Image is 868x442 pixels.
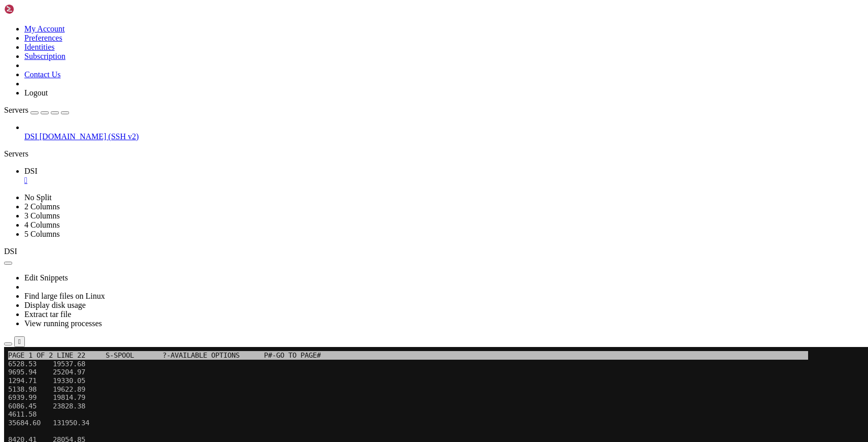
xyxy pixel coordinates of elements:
a: Logout [24,88,48,97]
x-row: 6528.53 19537.68 [4,13,848,21]
x-row: 9695.94 25204.97 [4,21,848,29]
a: Display disk usage [24,301,86,309]
a: DSI [DOMAIN_NAME] (SSH v2) [24,132,864,141]
x-row: 5138.98 19622.89 [4,38,848,47]
x-row: 6939.99 19814.79 [4,46,848,55]
a: Contact Us [24,70,61,79]
span: Servers [4,106,28,114]
span: PAGE 1 OF 2 LINE 22 S-SPOOL ?-AVAILABLE OPTIONS P#-GO TO PAGE# [4,4,317,13]
a: Edit Snippets [24,273,68,282]
x-row: 8420.41 28054.85 [4,88,848,97]
a: DSI [24,167,864,185]
span: [DOMAIN_NAME] (SSH v2) [40,132,139,141]
a: 3 Columns [24,211,60,220]
a: No Split [24,193,52,202]
x-row: 1294.71 19330.05 [4,29,848,38]
x-row: 6086.45 23828.38 [4,55,848,64]
a: My Account [24,24,65,33]
div:  [18,338,21,345]
x-row: 4611.58 [4,63,848,72]
a:  [24,176,864,185]
a: Identities [24,43,55,51]
button:  [14,336,25,347]
a: Extract tar file [24,310,71,319]
a: Find large files on Linux [24,292,105,300]
a: Subscription [24,52,65,60]
span: DSI [24,167,38,175]
div: (76, 23) [329,199,333,207]
x-row: 23143.21 88052.09 [4,148,848,156]
div: Servers [4,149,864,159]
x-row: 8878.81 25621.19 [4,97,848,106]
x-row: 5843.99 34376.05 [4,106,848,114]
x-row: 35684.60 131950.34 [4,72,848,80]
a: 2 Columns [24,202,60,211]
a: 4 Columns [24,220,60,229]
span: DSI [4,247,17,256]
li: DSI [DOMAIN_NAME] (SSH v2) [24,123,864,141]
a: 5 Columns [24,230,60,238]
a: View running processes [24,319,102,328]
img: Shellngn [4,4,62,14]
a: Preferences [24,34,62,42]
span: DSI [24,132,38,141]
span: 0-EXIT 1-LASTPG 2-LNDN 3-PAGEDN 4-SHIFT< 6-SHIFT> 7-FIRSTPG 8-LNUP 9-PAGEUP [4,198,309,207]
a: Servers [4,106,69,114]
